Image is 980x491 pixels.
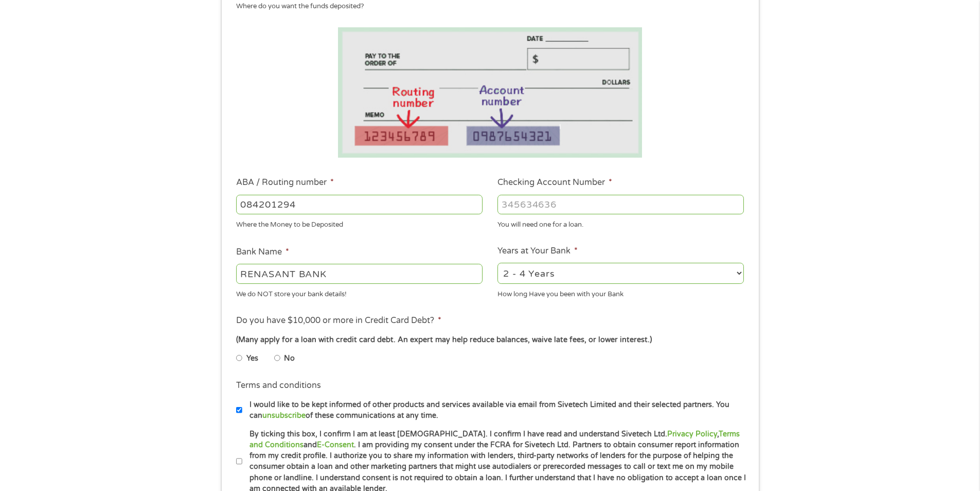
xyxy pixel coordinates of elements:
div: We do NOT store your bank details! [236,285,483,299]
a: Privacy Policy [667,430,717,438]
div: Where do you want the funds deposited? [236,2,736,12]
label: Years at Your Bank [497,246,578,257]
label: Checking Account Number [497,177,612,188]
img: Routing number location [338,27,643,158]
div: How long Have you been with your Bank [497,285,744,299]
a: unsubscribe [262,411,306,420]
label: Bank Name [236,247,289,258]
div: (Many apply for a loan with credit card debt. An expert may help reduce balances, waive late fees... [236,334,743,346]
input: 263177916 [236,195,483,214]
input: 345634636 [497,195,744,214]
label: I would like to be kept informed of other products and services available via email from Sivetech... [242,399,747,421]
label: ABA / Routing number [236,177,334,188]
div: Where the Money to be Deposited [236,216,483,230]
label: No [284,353,295,364]
a: E-Consent [317,441,354,449]
label: Do you have $10,000 or more in Credit Card Debt? [236,315,441,326]
label: Terms and conditions [236,380,321,391]
a: Terms and Conditions [250,430,740,449]
label: Yes [246,353,258,364]
div: You will need one for a loan. [497,216,744,230]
